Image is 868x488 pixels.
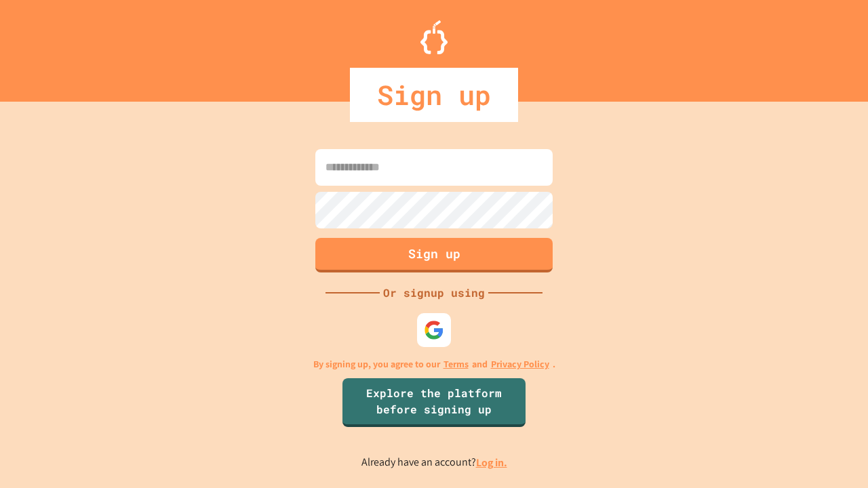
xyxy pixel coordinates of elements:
[350,68,518,122] div: Sign up
[313,357,555,371] p: By signing up, you agree to our and .
[361,454,507,471] p: Already have an account?
[476,455,507,470] a: Log in.
[491,357,549,371] a: Privacy Policy
[443,357,469,371] a: Terms
[424,320,444,340] img: google-icon.svg
[342,378,526,427] a: Explore the platform before signing up
[315,238,553,272] button: Sign up
[380,285,488,301] div: Or signup using
[420,20,448,54] img: Logo.svg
